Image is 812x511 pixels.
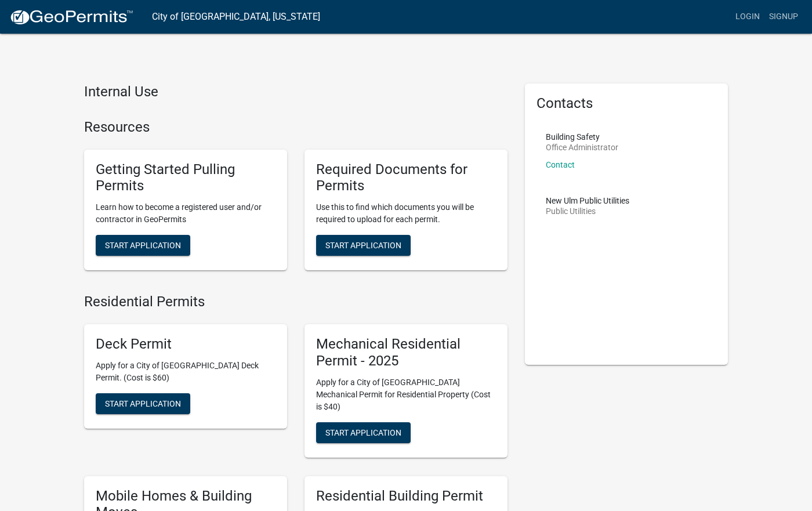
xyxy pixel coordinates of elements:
[316,161,496,195] h5: Required Documents for Permits
[96,393,190,414] button: Start Application
[546,160,575,169] a: Contact
[325,427,401,437] span: Start Application
[96,336,275,353] h5: Deck Permit
[96,161,275,195] h5: Getting Started Pulling Permits
[325,241,401,250] span: Start Application
[316,201,496,226] p: Use this to find which documents you will be required to upload for each permit.
[316,235,411,256] button: Start Application
[546,197,629,205] p: New Ulm Public Utilities
[316,336,496,369] h5: Mechanical Residential Permit - 2025
[546,143,618,151] p: Office Administrator
[96,360,275,384] p: Apply for a City of [GEOGRAPHIC_DATA] Deck Permit. (Cost is $60)
[316,488,496,505] h5: Residential Building Permit
[731,6,764,28] a: Login
[105,398,181,408] span: Start Application
[546,207,629,215] p: Public Utilities
[546,133,618,141] p: Building Safety
[84,293,507,310] h4: Residential Permits
[84,84,507,100] h4: Internal Use
[316,422,411,443] button: Start Application
[764,6,803,28] a: Signup
[96,201,275,226] p: Learn how to become a registered user and/or contractor in GeoPermits
[316,376,496,413] p: Apply for a City of [GEOGRAPHIC_DATA] Mechanical Permit for Residential Property (Cost is $40)
[96,235,190,256] button: Start Application
[84,119,507,136] h4: Resources
[152,7,320,27] a: City of [GEOGRAPHIC_DATA], [US_STATE]
[105,241,181,250] span: Start Application
[536,95,716,112] h5: Contacts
